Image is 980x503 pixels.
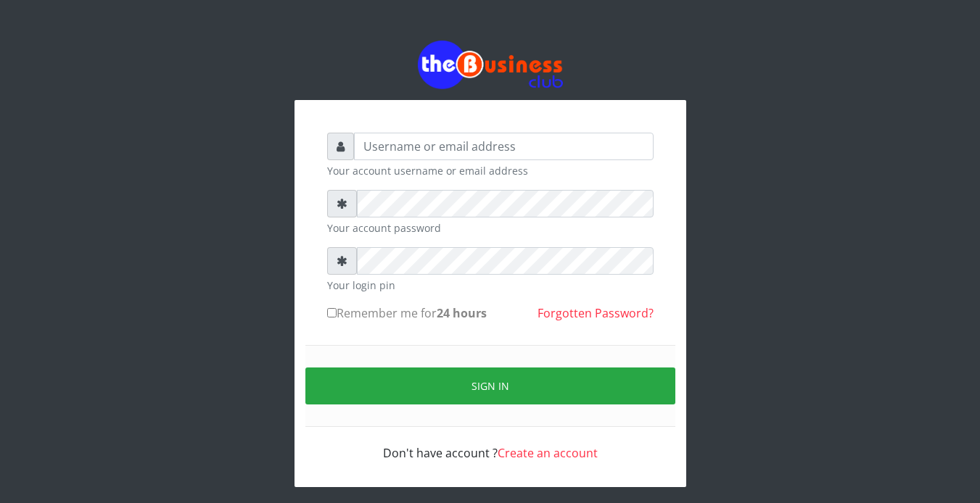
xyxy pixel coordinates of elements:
[327,278,654,293] small: Your login pin
[327,163,654,178] small: Your account username or email address
[327,304,487,322] label: Remember me for
[327,427,654,462] div: Don't have account ?
[327,220,654,236] small: Your account password
[305,367,675,404] button: Sign in
[354,133,654,160] input: Username or email address
[437,305,487,321] b: 24 hours
[538,305,654,321] a: Forgotten Password?
[498,445,598,461] a: Create an account
[327,308,337,317] input: Remember me for24 hours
